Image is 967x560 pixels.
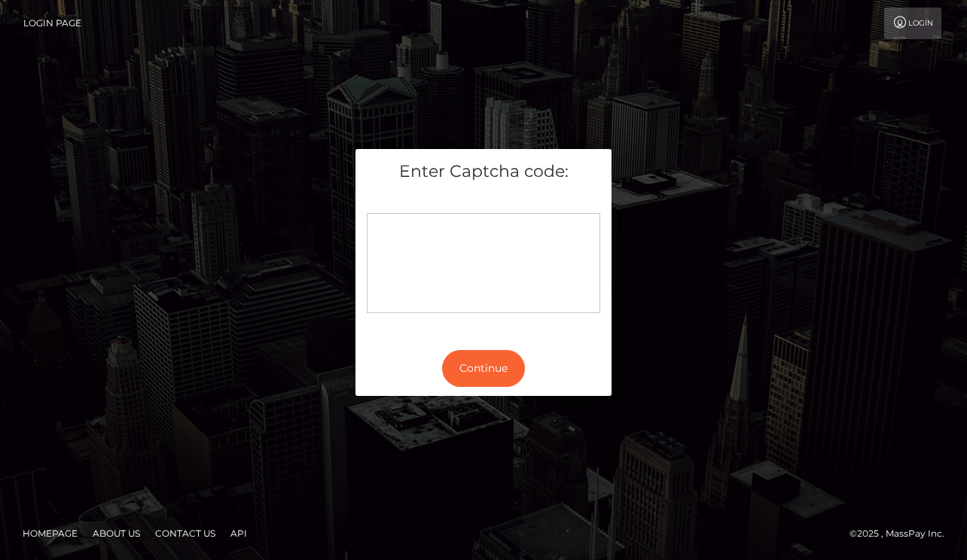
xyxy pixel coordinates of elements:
a: About Us [87,522,146,545]
a: Homepage [17,522,84,545]
a: API [224,522,253,545]
a: Login Page [23,8,81,39]
button: Continue [442,350,525,387]
div: © 2025 , MassPay Inc. [850,525,956,542]
a: Contact Us [149,522,221,545]
a: Login [884,8,941,39]
div: Captcha widget loading... [367,213,600,313]
h5: Enter Captcha code: [367,160,600,184]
